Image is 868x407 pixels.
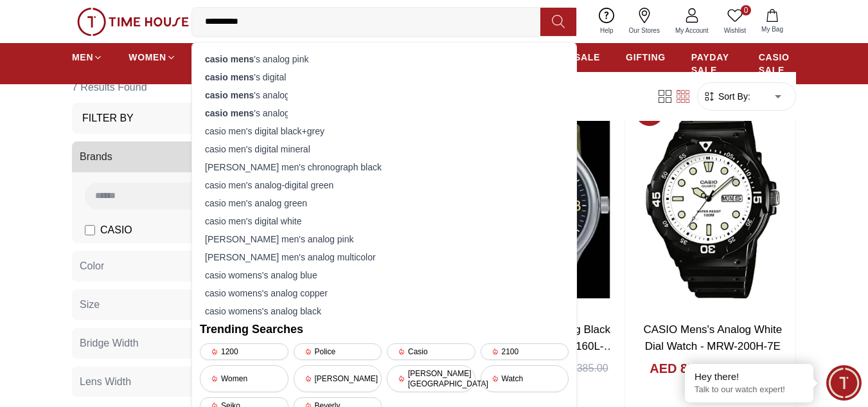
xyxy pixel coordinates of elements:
div: casio womens's analog copper [200,284,569,302]
button: Lens Width [72,366,272,397]
div: [PERSON_NAME] men's analog pink [200,230,569,248]
span: SALE [574,51,600,64]
div: Watch [481,365,569,392]
div: 's analog pink [200,50,569,68]
div: Casio [387,343,475,360]
span: Lens Width [80,374,131,390]
h4: AED 87.00 [650,359,713,377]
div: Women [200,365,288,392]
span: PAYDAY SALE [691,51,733,77]
span: Wishlist [719,26,751,35]
span: My Bag [756,24,788,34]
strong: casio mens [205,54,254,64]
div: casio womens's analog black [200,302,569,320]
div: casio men's analog green [200,194,569,212]
span: My Account [670,26,714,35]
div: Police [294,343,382,360]
span: 0 [741,5,751,15]
button: Size [72,289,272,320]
p: Talk to our watch expert! [695,384,804,395]
div: 2100 [481,343,569,360]
a: CASIO Mens's Analog White Dial Watch - MRW-200H-7E [643,323,782,352]
h2: Trending Searches [200,320,569,338]
img: ... [77,8,189,36]
span: GIFTING [626,51,666,64]
a: PAYDAY SALE [691,46,733,82]
h3: Filter By [82,111,134,126]
div: [PERSON_NAME] men's analog multicolor [200,248,569,266]
div: Chat Widget [826,365,862,401]
button: Brands [72,141,272,172]
div: casio womens's analog blue [200,266,569,284]
span: Our Stores [624,26,665,35]
strong: casio mens [205,90,254,100]
h6: 7 Results Found [72,72,278,103]
div: AED 145.00 [720,361,775,376]
span: Brands [80,149,112,165]
div: casio men's digital black+grey [200,122,569,140]
a: GIFTING [626,46,666,69]
div: 's analog-digital combination [200,104,569,122]
div: [PERSON_NAME][GEOGRAPHIC_DATA] [387,365,475,392]
img: CASIO Mens's Analog White Dial Watch - MRW-200H-7E [630,93,795,311]
div: casio men's analog-digital green [200,176,569,194]
span: Size [80,297,100,312]
div: AED 385.00 [553,361,608,376]
div: casio men's digital mineral [200,140,569,158]
a: Help [592,5,621,38]
button: Bridge Width [72,328,272,359]
div: [PERSON_NAME] [294,365,382,392]
a: WOMEN [128,46,176,69]
span: CASIO [100,222,132,238]
div: [PERSON_NAME] men's chronograph black [200,158,569,176]
a: 0Wishlist [716,5,754,38]
a: SALE [574,46,600,69]
a: Our Stores [621,5,668,38]
span: Help [595,26,619,35]
div: 's analog black [200,86,569,104]
strong: casio mens [205,72,254,82]
span: WOMEN [128,51,166,64]
button: Color [72,251,272,282]
strong: casio mens [205,108,254,118]
a: CASIO SALE [759,46,796,82]
span: Bridge Width [80,336,139,351]
span: CASIO SALE [759,51,796,77]
button: Sort By: [703,90,750,103]
button: My Bag [754,6,791,37]
div: Hey there! [695,370,804,383]
span: Sort By: [716,90,750,103]
div: casio men's digital white [200,212,569,230]
div: 1200 [200,343,288,360]
input: CASIO [85,225,95,235]
a: MEN [72,46,103,69]
div: 's digital gold [200,68,569,86]
span: Color [80,258,104,274]
span: MEN [72,51,93,64]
